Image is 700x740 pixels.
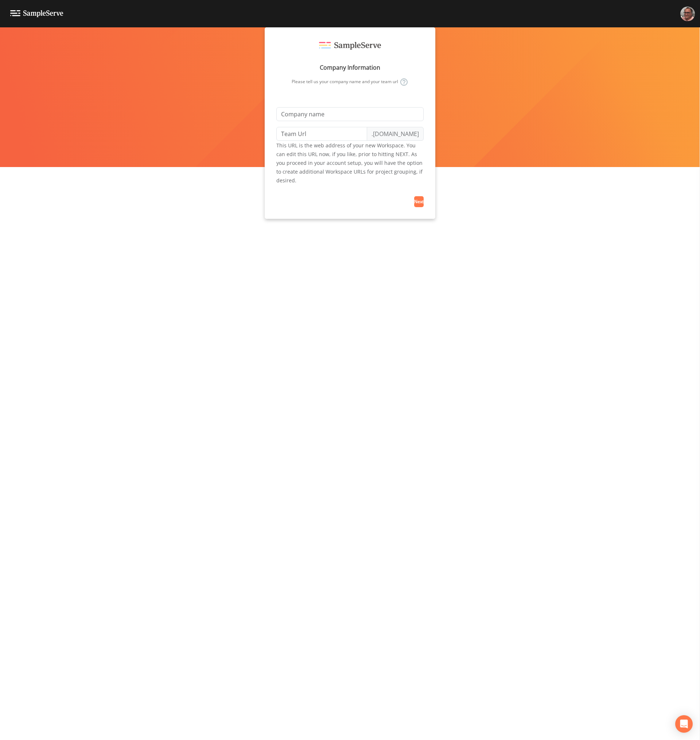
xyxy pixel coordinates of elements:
[10,10,63,17] img: logo
[276,107,424,121] input: Company name
[367,127,424,141] span: .[DOMAIN_NAME]
[276,127,367,141] input: Team Url
[276,142,423,184] small: This URL is the web address of your new Workspace. You can edit this URL now, if you like, prior ...
[675,715,693,733] div: Open Intercom Messenger
[680,7,695,21] img: e2d790fa78825a4bb76dcb6ab311d44c
[414,196,424,207] button: Next
[319,42,381,50] img: sample serve logo
[292,78,408,86] h3: Please tell us your company name and your team url
[320,65,380,70] h2: Company Information
[414,198,424,205] span: Next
